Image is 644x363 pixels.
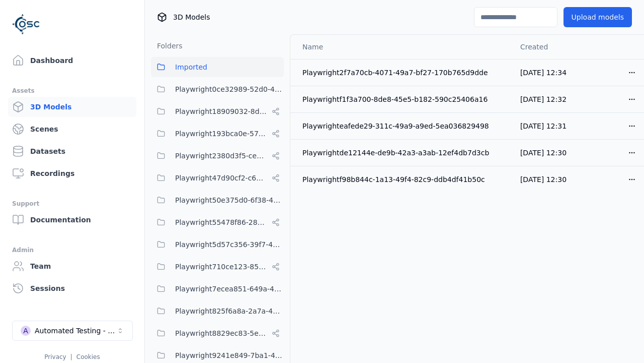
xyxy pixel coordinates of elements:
button: Playwright47d90cf2-c635-4353-ba3b-5d4538945666 [151,168,284,188]
div: Assets [12,85,132,97]
button: Playwright193bca0e-57fa-418d-8ea9-45122e711dc7 [151,124,284,144]
span: 3D Models [173,12,210,22]
a: Privacy [44,353,66,360]
span: Playwright50e375d0-6f38-48a7-96e0-b0dcfa24b72f [175,194,284,206]
button: Playwright55478f86-28dc-49b8-8d1f-c7b13b14578c [151,212,284,232]
button: Select a workspace [12,321,133,341]
span: [DATE] 12:32 [520,95,567,103]
div: Support [12,198,132,210]
h3: Folders [151,41,183,51]
span: Playwright9241e849-7ba1-474f-9275-02cfa81d37fc [175,349,284,361]
span: Playwright2380d3f5-cebf-494e-b965-66be4d67505e [175,150,268,162]
span: Playwright825f6a8a-2a7a-425c-94f7-650318982f69 [175,305,284,317]
div: Playwrightf98b844c-1a13-49f4-82c9-ddb4df41b50c [302,174,504,185]
button: Imported [151,57,284,77]
div: Automated Testing - Playwright [35,326,116,336]
span: Imported [175,61,207,73]
button: Playwright710ce123-85fd-4f8c-9759-23c3308d8830 [151,257,284,277]
a: Cookies [76,353,100,360]
a: 3D Models [8,97,136,117]
th: Name [290,35,512,59]
div: Playwrightf1f3a700-8de8-45e5-b182-590c25406a16 [302,94,504,104]
span: Playwright7ecea851-649a-419a-985e-fcff41a98b20 [175,283,284,295]
th: Created [512,35,579,59]
div: Playwright2f7a70cb-4071-49a7-bf27-170b765d9dde [302,68,504,78]
div: Playwrightde12144e-de9b-42a3-a3ab-12ef4db7d3cb [302,148,504,158]
span: [DATE] 12:34 [520,69,567,77]
button: Playwright8829ec83-5e68-4376-b984-049061a310ed [151,323,284,343]
span: Playwright8829ec83-5e68-4376-b984-049061a310ed [175,327,268,339]
img: Logo [12,10,40,38]
span: Playwright0ce32989-52d0-45cf-b5b9-59d5033d313a [175,83,284,95]
div: Admin [12,244,132,256]
span: Playwright5d57c356-39f7-47ed-9ab9-d0409ac6cddc [175,238,284,251]
span: [DATE] 12:31 [520,122,567,130]
a: Scenes [8,119,136,139]
span: Playwright18909032-8d07-45c5-9c81-9eec75d0b16b [175,105,268,117]
a: Documentation [8,210,136,230]
button: Playwright825f6a8a-2a7a-425c-94f7-650318982f69 [151,301,284,321]
span: [DATE] 12:30 [520,175,567,184]
span: [DATE] 12:30 [520,149,567,157]
a: Dashboard [8,50,136,71]
button: Playwright18909032-8d07-45c5-9c81-9eec75d0b16b [151,101,284,122]
a: Sessions [8,278,136,298]
button: Upload models [563,7,632,27]
button: Playwright5d57c356-39f7-47ed-9ab9-d0409ac6cddc [151,234,284,255]
a: Team [8,256,136,276]
span: Playwright55478f86-28dc-49b8-8d1f-c7b13b14578c [175,216,268,228]
span: Playwright710ce123-85fd-4f8c-9759-23c3308d8830 [175,261,268,273]
span: | [70,353,72,360]
button: Playwright50e375d0-6f38-48a7-96e0-b0dcfa24b72f [151,190,284,210]
span: Playwright47d90cf2-c635-4353-ba3b-5d4538945666 [175,172,268,184]
a: Datasets [8,141,136,161]
a: Recordings [8,163,136,184]
button: Playwright2380d3f5-cebf-494e-b965-66be4d67505e [151,146,284,166]
button: Playwright7ecea851-649a-419a-985e-fcff41a98b20 [151,279,284,299]
button: Playwright0ce32989-52d0-45cf-b5b9-59d5033d313a [151,79,284,99]
div: Playwrighteafede29-311c-49a9-a9ed-5ea036829498 [302,121,504,131]
div: A [21,326,31,336]
span: Playwright193bca0e-57fa-418d-8ea9-45122e711dc7 [175,128,268,140]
